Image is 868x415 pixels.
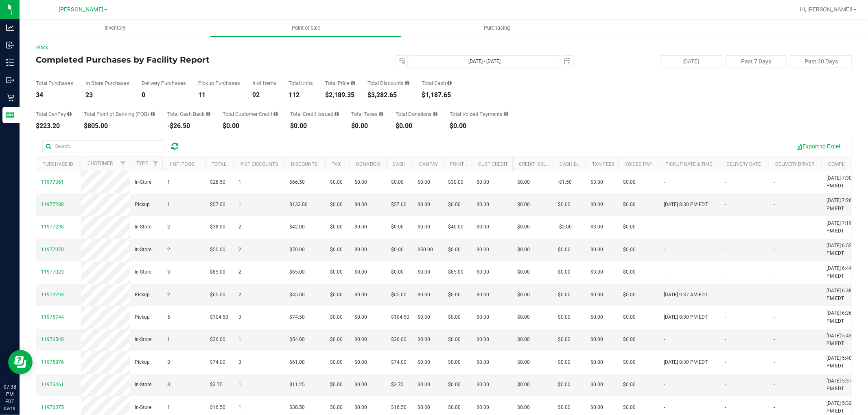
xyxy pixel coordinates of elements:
input: Search... [42,140,164,152]
span: - [774,359,775,366]
span: $65.00 [391,291,407,299]
div: 23 [85,92,129,98]
a: Delivery Date [726,161,761,167]
span: 1 [238,404,241,411]
div: Pickup Purchases [198,80,240,86]
span: $0.00 [391,223,404,231]
span: 1 [167,178,170,186]
div: $3,282.65 [367,92,409,98]
span: $0.00 [354,359,367,366]
i: Sum of the total taxes for all purchases in the date range. [379,111,383,117]
i: Sum of the successful, non-voided payments using account credit for all purchases in the date range. [273,111,278,117]
span: 11976375 [41,404,64,410]
div: Delivery Purchases [142,80,186,86]
span: $0.00 [590,291,603,299]
span: - [725,201,726,209]
h4: Completed Purchases by Facility Report [36,55,308,64]
span: 3 [167,359,170,366]
span: - [725,268,726,276]
span: $0.00 [558,246,571,254]
span: $0.00 [448,359,461,366]
a: Purchasing [401,20,592,37]
inline-svg: Inbound [6,41,14,49]
span: [DATE] 8:30 PM EDT [664,313,708,321]
span: Hi, [PERSON_NAME]! [800,6,853,13]
span: In-Store [135,381,151,389]
div: Total Cash [422,80,452,86]
span: Purchasing [473,24,521,32]
button: Past 7 Days [726,55,787,67]
span: $0.00 [558,268,571,276]
span: Pickup [135,359,150,366]
span: $57.00 [391,201,407,209]
span: $0.00 [517,381,530,389]
span: 3 [167,381,170,389]
span: $85.00 [448,268,464,276]
i: Sum of all account credit issued for all refunds from returned purchases in the date range. [335,111,339,117]
inline-svg: Analytics [6,24,14,32]
span: Inventory [94,24,136,32]
span: $0.00 [330,246,343,254]
inline-svg: Outbound [6,76,14,84]
span: $0.00 [330,178,343,186]
span: $0.00 [517,336,530,343]
span: $0.00 [418,223,430,231]
span: $74.00 [391,359,407,366]
span: $0.00 [558,381,571,389]
span: - [664,268,665,276]
span: $0.00 [418,381,430,389]
a: Discounts [291,161,317,167]
span: - [774,381,775,389]
span: - [725,178,726,186]
span: $0.00 [590,313,603,321]
span: $0.00 [477,246,489,254]
inline-svg: Reports [6,111,14,119]
inline-svg: Inventory [6,59,14,67]
span: $0.00 [418,291,430,299]
span: $0.00 [517,246,530,254]
span: $133.00 [289,201,308,209]
a: Point of Banking (POB) [450,161,507,167]
span: $0.00 [330,201,343,209]
div: $0.00 [351,123,383,129]
span: $0.00 [330,223,343,231]
span: $0.00 [477,201,489,209]
span: -$1.50 [558,178,572,186]
span: 11977361 [41,179,64,185]
span: $0.00 [477,268,489,276]
span: $50.00 [418,246,433,254]
span: $0.00 [517,178,530,186]
a: Tax [332,161,341,167]
span: 11976548 [41,337,64,342]
span: - [774,313,775,321]
span: Pickup [135,313,150,321]
span: - [664,223,665,231]
span: $50.00 [210,246,225,254]
span: - [725,223,726,231]
span: $0.00 [418,268,430,276]
a: Donation [356,161,380,167]
span: $0.00 [354,291,367,299]
div: Total Credit Issued [290,111,339,117]
span: 1 [238,201,241,209]
a: Cust Credit [478,161,508,167]
span: $0.00 [418,359,430,366]
span: - [664,381,665,389]
span: $0.00 [448,336,461,343]
span: - [774,336,775,343]
span: $0.00 [448,291,461,299]
div: Total Discounts [367,80,409,86]
span: $0.00 [354,381,367,389]
span: 11977288 [41,202,64,207]
span: [DATE] 6:44 PM EDT [826,265,857,280]
span: 11975744 [41,314,64,320]
a: # of Discounts [240,161,278,167]
span: $0.00 [590,246,603,254]
button: [DATE] [660,55,722,67]
span: $54.00 [289,336,305,343]
span: $57.00 [210,201,225,209]
div: Total Purchases [36,80,73,86]
div: $0.00 [290,123,339,129]
span: In-Store [135,223,151,231]
span: $38.50 [289,404,305,411]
